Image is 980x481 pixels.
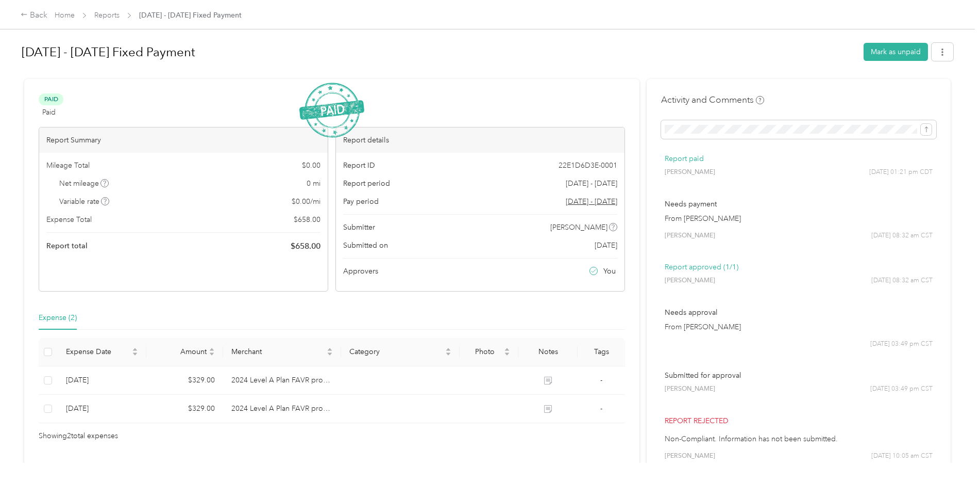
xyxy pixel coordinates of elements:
div: Back [21,9,47,22]
p: Report rejected [665,415,933,426]
td: 1-28-2025 [58,366,146,395]
span: Submitted on [343,240,388,251]
span: 22E1D6D3E-0001 [559,160,617,171]
span: [PERSON_NAME] [665,168,715,177]
span: [DATE] 10:05 am CST [871,452,933,461]
span: caret-up [209,346,215,352]
span: Report period [343,178,390,189]
th: Photo [460,338,519,366]
span: Variable rate [59,196,110,207]
span: [DATE] 03:49 pm CST [870,340,933,349]
span: [DATE] 03:49 pm CST [870,384,933,394]
span: caret-up [504,346,510,352]
span: Category [349,347,443,356]
span: Showing 2 total expenses [39,430,118,442]
th: Amount [146,338,223,366]
span: Approvers [343,266,378,277]
span: Report ID [343,160,375,171]
span: $ 0.00 [302,160,320,171]
th: Expense Date [58,338,146,366]
td: 2024 Level A Plan FAVR program [223,366,341,395]
span: Net mileage [59,178,109,189]
td: 1-28-2025 [58,395,146,423]
td: - [578,395,625,423]
span: $ 0.00 / mi [292,196,320,207]
button: Mark as unpaid [864,43,928,61]
span: [PERSON_NAME] [665,231,715,241]
span: [DATE] - [DATE] Fixed Payment [139,10,242,21]
td: 2024 Level A Plan FAVR program [223,395,341,423]
span: Report total [46,241,88,251]
span: Go to pay period [566,196,617,207]
h1: Jan 1 - 31, 2025 Fixed Payment [22,40,856,65]
p: Needs payment [665,199,933,210]
p: From [PERSON_NAME] [665,213,933,224]
td: $329.00 [146,366,223,395]
span: [PERSON_NAME] [665,452,715,461]
span: Merchant [231,347,325,356]
p: Report approved (1/1) [665,262,933,272]
span: $ 658.00 [294,214,320,225]
span: caret-up [445,346,451,352]
div: Report Summary [39,127,328,153]
span: Amount [155,347,207,356]
p: Non-Compliant. Information has not been submitted. [665,434,933,444]
span: caret-up [327,346,333,352]
p: Needs approval [665,307,933,318]
th: Category [341,338,459,366]
a: Home [55,11,75,20]
span: [DATE] [595,240,617,251]
span: Expense Total [46,214,92,225]
img: PaidStamp [299,83,364,138]
span: [PERSON_NAME] [665,276,715,285]
p: Submitted for approval [665,370,933,381]
div: Expense (2) [39,312,77,324]
span: caret-down [504,351,510,357]
h4: Activity and Comments [661,93,764,106]
span: Pay period [343,196,379,207]
span: You [603,266,616,277]
span: [DATE] 08:32 am CST [871,231,933,241]
td: - [578,366,625,395]
th: Notes [518,338,578,366]
th: Tags [578,338,625,366]
p: Report paid [665,153,933,164]
div: Tags [586,347,617,356]
span: Paid [39,93,63,105]
span: caret-down [209,351,215,357]
span: Submitter [343,222,375,233]
span: [DATE] 08:32 am CST [871,276,933,285]
span: $ 658.00 [291,240,320,252]
a: Reports [94,11,120,20]
iframe: Everlance-gr Chat Button Frame [922,423,980,481]
th: Merchant [223,338,341,366]
span: Expense Date [66,347,130,356]
span: [PERSON_NAME] [550,222,607,233]
span: Paid [42,107,56,118]
p: From [PERSON_NAME] [665,322,933,332]
span: [DATE] - [DATE] [566,178,617,189]
span: Photo [468,347,502,356]
span: 0 mi [307,178,320,189]
span: caret-down [132,351,138,357]
span: caret-up [132,346,138,352]
div: Report details [336,127,624,153]
span: - [600,404,602,413]
span: [PERSON_NAME] [665,384,715,394]
span: Mileage Total [46,160,90,171]
span: [DATE] 01:21 pm CDT [869,168,933,177]
span: caret-down [327,351,333,357]
td: $329.00 [146,395,223,423]
span: - [600,376,602,384]
span: caret-down [445,351,451,357]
